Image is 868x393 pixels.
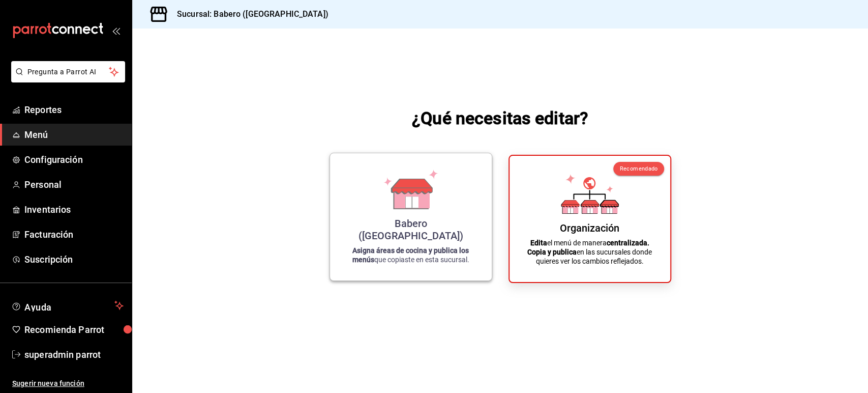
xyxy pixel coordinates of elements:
[24,128,124,142] span: Menú
[24,252,124,266] span: Suscripción
[12,378,124,389] span: Sugerir nueva función
[24,153,124,166] span: Configuración
[11,61,125,82] button: Pregunta a Parrot AI
[7,74,125,85] a: Pregunta a Parrot AI
[24,348,124,361] span: superadmin parrot
[169,8,328,20] h3: Sucursal: Babero ([GEOGRAPHIC_DATA])
[24,228,124,241] span: Facturación
[27,67,109,77] span: Pregunta a Parrot AI
[112,26,120,35] button: open_drawer_menu
[412,106,588,130] h1: ¿Qué necesitas editar?
[342,246,480,264] p: que copiaste en esta sucursal.
[527,248,577,256] strong: Copia y publica
[24,203,124,216] span: Inventarios
[619,165,657,172] span: Recomendado
[352,246,469,264] strong: Asigna áreas de cocina y publica los menús
[24,299,110,312] span: Ayuda
[342,217,480,242] div: Babero ([GEOGRAPHIC_DATA])
[24,323,124,336] span: Recomienda Parrot
[24,178,124,191] span: Personal
[607,239,649,247] strong: centralizada.
[24,103,124,117] span: Reportes
[560,222,619,234] div: Organización
[530,239,547,247] strong: Edita
[522,238,658,266] p: el menú de manera en las sucursales donde quieres ver los cambios reflejados.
